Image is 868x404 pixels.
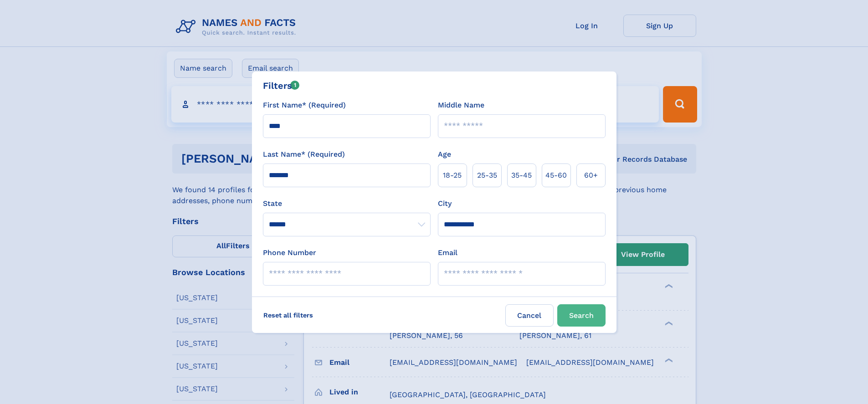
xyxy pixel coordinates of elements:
[443,170,462,181] span: 18‑25
[263,100,346,111] label: First Name* (Required)
[438,149,451,160] label: Age
[438,247,457,258] label: Email
[511,170,532,181] span: 35‑45
[263,247,316,258] label: Phone Number
[263,198,431,209] label: State
[438,198,452,209] label: City
[263,149,345,160] label: Last Name* (Required)
[584,170,598,181] span: 60+
[477,170,497,181] span: 25‑35
[438,100,484,111] label: Middle Name
[545,170,567,181] span: 45‑60
[263,79,300,92] div: Filters
[257,304,319,326] label: Reset all filters
[557,304,606,327] button: Search
[505,304,554,327] label: Cancel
